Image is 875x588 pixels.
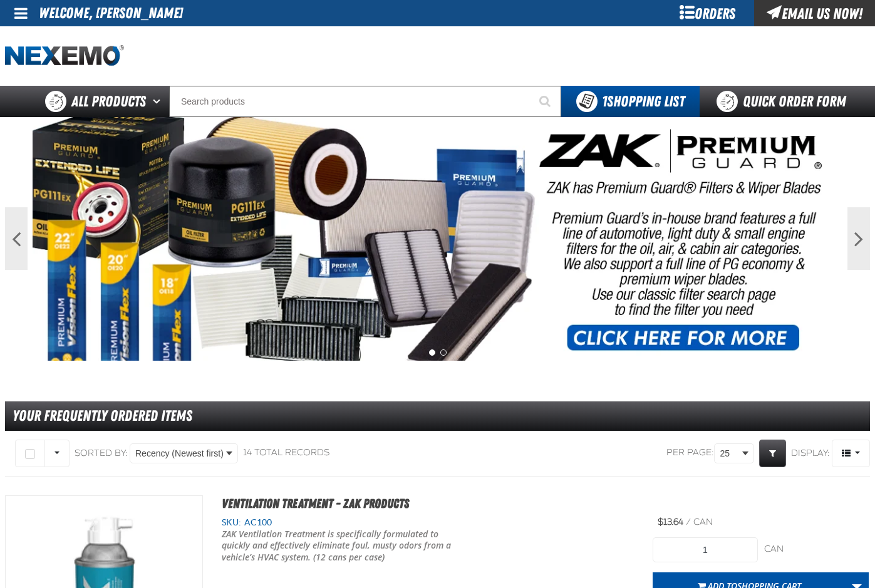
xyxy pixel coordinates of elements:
a: Expand or Collapse Grid Filters [759,440,786,467]
a: Quick Order Form [700,86,869,117]
a: Ventilation Treatment - ZAK Products [222,496,409,511]
span: AC100 [241,517,272,527]
span: 25 [720,447,740,460]
span: Shopping List [602,93,685,110]
img: PG Filters & Wipers [33,117,842,361]
span: Product Grid Views Toolbar [832,440,869,467]
strong: 1 [602,93,607,110]
span: / [686,517,691,527]
p: ZAK Ventilation Treatment is specifically formulated to quickly and effectively eliminate foul, m... [222,529,469,564]
button: Product Grid Views Toolbar [832,440,870,467]
div: Your Frequently Ordered Items [5,401,870,431]
button: 2 of 2 [440,349,447,356]
span: can [693,517,713,527]
button: You have 1 Shopping List. Open to view details [561,86,700,117]
span: Recency (Newest first) [135,447,224,460]
input: Search [169,86,561,117]
img: Nexemo logo [5,45,124,67]
span: $13.64 [658,517,683,527]
span: All Products [71,90,146,113]
span: Per page: [666,447,714,459]
div: SKU: [222,517,634,529]
button: Open All Products pages [148,86,169,117]
button: Start Searching [530,86,561,117]
div: 14 total records [243,447,329,459]
button: 1 of 2 [429,349,435,356]
button: Rows selection options [44,440,70,467]
span: Display: [791,447,830,458]
div: can [764,544,869,555]
span: Sorted By: [75,447,128,458]
button: Next [847,207,870,270]
input: Product Quantity [653,537,758,562]
button: Previous [5,207,28,270]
